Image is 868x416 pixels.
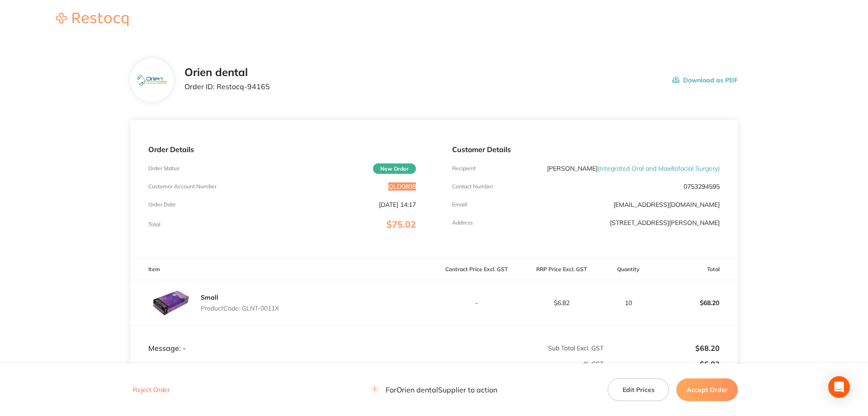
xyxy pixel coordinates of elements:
[452,220,473,226] p: Address
[604,344,720,352] p: $68.20
[519,299,604,306] p: $6.82
[201,305,279,312] p: Product Code: GLNT-0011X
[608,378,669,401] button: Edit Prices
[452,165,476,172] p: Recipient
[676,378,738,401] button: Accept Order
[130,325,434,353] td: Message: -
[604,259,653,280] th: Quantity
[387,219,416,230] span: $75.02
[47,13,137,26] img: Restocq logo
[610,219,720,226] p: [STREET_ADDRESS][PERSON_NAME]
[47,13,137,28] a: Restocq logo
[148,145,416,153] p: Order Details
[452,201,467,208] p: Emaill
[604,299,652,306] p: 10
[373,163,416,174] span: New Order
[684,183,720,190] p: 0753294595
[148,221,160,228] p: Total
[371,386,497,394] p: For Orien dental Supplier to action
[130,386,173,394] button: Reject Order
[653,292,737,314] p: $68.20
[148,280,193,325] img: a2ZhYjA3Ng
[201,293,218,301] a: Small
[137,75,166,86] img: eTEwcnBkag
[388,183,416,190] p: QLD0808
[672,66,738,94] button: Download as PDF
[434,344,604,352] p: Sub Total Excl. GST
[613,201,720,209] a: [EMAIL_ADDRESS][DOMAIN_NAME]
[598,164,720,172] span: ( Integrated Oral and Maxillofacial Surgery )
[379,201,416,208] p: [DATE] 14:17
[653,259,738,280] th: Total
[130,259,434,280] th: Item
[434,299,519,306] p: -
[828,376,850,398] div: Open Intercom Messenger
[547,165,720,172] p: [PERSON_NAME]
[131,360,604,368] p: % GST
[434,259,519,280] th: Contract Price Excl. GST
[184,66,270,79] h2: Orien dental
[452,183,493,190] p: Contact Number
[604,360,720,368] p: $6.82
[452,145,720,153] p: Customer Details
[148,165,179,172] p: Order Status
[519,259,604,280] th: RRP Price Excl. GST
[148,201,176,208] p: Order Date
[148,183,217,190] p: Customer Account Number
[184,82,270,91] p: Order ID: Restocq- 94165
